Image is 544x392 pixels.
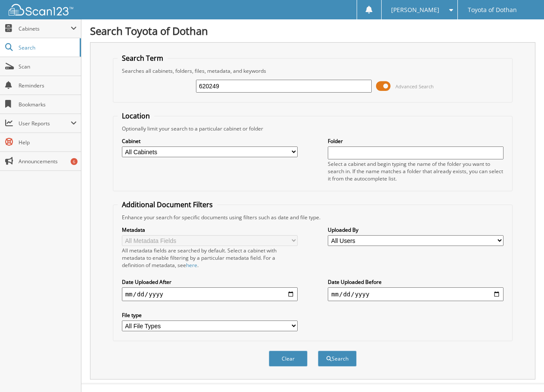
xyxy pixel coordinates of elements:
[9,4,73,16] img: scan123-logo-white.svg
[395,83,434,90] span: Advanced Search
[468,7,517,12] span: Toyota of Dothan
[19,101,77,108] span: Bookmarks
[501,351,544,392] iframe: Chat Widget
[122,137,298,145] label: Cabinet
[19,120,71,127] span: User Reports
[318,351,357,367] button: Search
[19,25,71,32] span: Cabinets
[118,67,508,75] div: Searches all cabinets, folders, files, metadata, and keywords
[328,226,504,233] label: Uploaded By
[118,214,508,221] div: Enhance your search for specific documents using filters such as date and file type.
[122,278,298,286] label: Date Uploaded After
[328,287,504,301] input: end
[118,53,168,63] legend: Search Term
[122,247,298,269] div: All metadata fields are searched by default. Select a cabinet with metadata to enable filtering b...
[19,82,77,89] span: Reminders
[391,7,439,12] span: [PERSON_NAME]
[90,24,535,38] h1: Search Toyota of Dothan
[122,311,298,319] label: File type
[328,137,504,145] label: Folder
[122,226,298,233] label: Metadata
[186,261,197,269] a: here
[328,278,504,286] label: Date Uploaded Before
[122,287,298,301] input: start
[269,351,308,367] button: Clear
[19,158,77,165] span: Announcements
[19,139,77,146] span: Help
[118,111,154,121] legend: Location
[71,158,78,165] div: 6
[19,44,75,51] span: Search
[19,63,77,70] span: Scan
[328,160,504,182] div: Select a cabinet and begin typing the name of the folder you want to search in. If the name match...
[118,125,508,132] div: Optionally limit your search to a particular cabinet or folder
[118,200,217,209] legend: Additional Document Filters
